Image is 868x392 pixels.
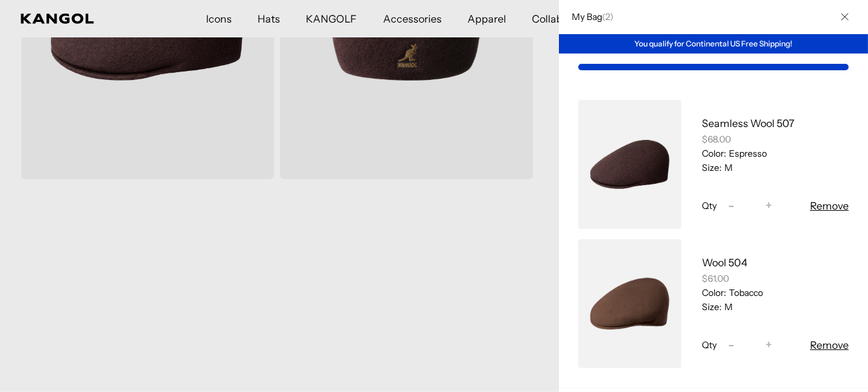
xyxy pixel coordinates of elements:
a: Seamless Wool 507 [702,117,795,130]
a: Wool 504 [702,256,748,269]
dd: Tobacco [726,287,763,299]
span: + [766,337,772,354]
dt: Color: [702,287,726,299]
input: Quantity for Wool 504 [741,337,759,353]
dd: M [722,162,733,173]
div: $61.00 [702,273,849,284]
span: ( ) [602,11,614,23]
button: - [722,198,741,213]
dt: Color: [702,148,726,159]
span: - [729,197,735,215]
input: Quantity for Seamless Wool 507 [741,198,759,213]
span: Qty [702,339,717,351]
span: + [766,197,772,215]
span: Qty [702,200,717,211]
div: $68.00 [702,133,849,145]
div: You qualify for Continental US Free Shipping! [559,34,868,54]
button: + [759,337,778,353]
span: - [729,337,735,354]
h2: My Bag [565,11,614,23]
dd: M [722,301,733,313]
dd: Espresso [726,148,767,159]
button: Remove Seamless Wool 507 - Espresso / M [810,198,849,213]
button: Remove Wool 504 - Tobacco / M [810,337,849,353]
span: 2 [605,11,610,23]
dt: Size: [702,301,722,313]
button: + [759,198,778,213]
dt: Size: [702,162,722,173]
button: - [722,337,741,353]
